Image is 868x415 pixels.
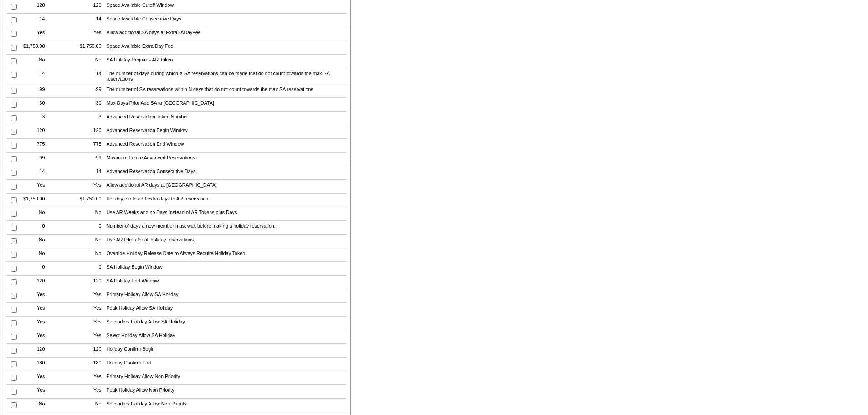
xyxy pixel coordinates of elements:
td: Yes [21,27,47,41]
td: Holiday Confirm Begin [104,344,347,358]
td: The number of SA reservations within N days that do not count towards the max SA reservations [104,84,347,98]
td: Yes [21,317,47,330]
td: Yes [77,27,103,41]
td: No [21,248,47,262]
td: No [77,399,103,412]
td: Space Available Extra Day Fee [104,41,347,55]
td: Yes [77,330,103,344]
td: 0 [77,221,103,235]
td: SA Holiday Requires AR Token [104,55,347,68]
td: 120 [21,276,47,289]
td: 0 [21,262,47,276]
td: No [21,399,47,412]
td: 14 [21,68,47,84]
td: Yes [21,289,47,303]
td: Advanced Reservation Begin Window [104,125,347,139]
td: Advanced Reservation End Window [104,139,347,153]
td: Yes [77,289,103,303]
td: 180 [77,358,103,371]
td: 14 [77,68,103,84]
td: 14 [21,14,47,27]
td: Space Available Consecutive Days [104,14,347,27]
td: Advanced Reservation Token Number [104,112,347,125]
td: 3 [21,112,47,125]
td: Yes [77,371,103,385]
td: 3 [77,112,103,125]
td: No [77,55,103,68]
td: Yes [77,180,103,194]
td: $1,750.00 [77,41,103,55]
td: 120 [77,344,103,358]
td: Select Holiday Allow SA Holiday [104,330,347,344]
td: Yes [21,385,47,399]
td: Yes [21,303,47,317]
td: Secondary Holiday Allow Non Priority [104,399,347,412]
td: No [21,235,47,248]
td: 775 [21,139,47,153]
td: 99 [21,84,47,98]
td: 120 [21,344,47,358]
td: 14 [77,14,103,27]
td: 14 [77,166,103,180]
td: Yes [21,371,47,385]
td: 120 [77,276,103,289]
td: No [21,207,47,221]
td: 99 [77,153,103,166]
td: $1,750.00 [77,194,103,207]
td: SA Holiday End Window [104,276,347,289]
td: 120 [21,125,47,139]
td: Max Days Prior Add SA to [GEOGRAPHIC_DATA] [104,98,347,112]
td: 120 [77,125,103,139]
td: Yes [21,330,47,344]
td: $1,750.00 [21,194,47,207]
td: Peak Holiday Allow Non Priority [104,385,347,399]
td: No [77,235,103,248]
td: Yes [77,385,103,399]
td: Primary Holiday Allow Non Priority [104,371,347,385]
td: SA Holiday Begin Window [104,262,347,276]
td: Holiday Confirm End [104,358,347,371]
td: Primary Holiday Allow SA Holiday [104,289,347,303]
td: $1,750.00 [21,41,47,55]
td: 0 [77,262,103,276]
td: Yes [21,180,47,194]
td: No [77,207,103,221]
td: The number of days during which X SA reservations can be made that do not count towards the max S... [104,68,347,84]
td: 99 [77,84,103,98]
td: Yes [77,303,103,317]
td: 775 [77,139,103,153]
td: Use AR Weeks and no Days instead of AR Tokens plus Days [104,207,347,221]
td: Number of days a new member must wait before making a holiday reservation. [104,221,347,235]
td: Allow additional AR days at [GEOGRAPHIC_DATA] [104,180,347,194]
td: Maximum Future Advanced Reservations [104,153,347,166]
td: Peak Holiday Allow SA Holiday [104,303,347,317]
td: 180 [21,358,47,371]
td: Advanced Reservation Consecutive Days [104,166,347,180]
td: 30 [21,98,47,112]
td: No [21,55,47,68]
td: 30 [77,98,103,112]
td: Yes [77,317,103,330]
td: Allow additional SA days at ExtraSADayFee [104,27,347,41]
td: Use AR token for all holiday reservations. [104,235,347,248]
td: Secondary Holiday Allow SA Holiday [104,317,347,330]
td: Override Holiday Release Date to Always Require Holiday Token [104,248,347,262]
td: 0 [21,221,47,235]
td: 14 [21,166,47,180]
td: No [77,248,103,262]
td: Per day fee to add extra days to AR reservation [104,194,347,207]
td: 99 [21,153,47,166]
